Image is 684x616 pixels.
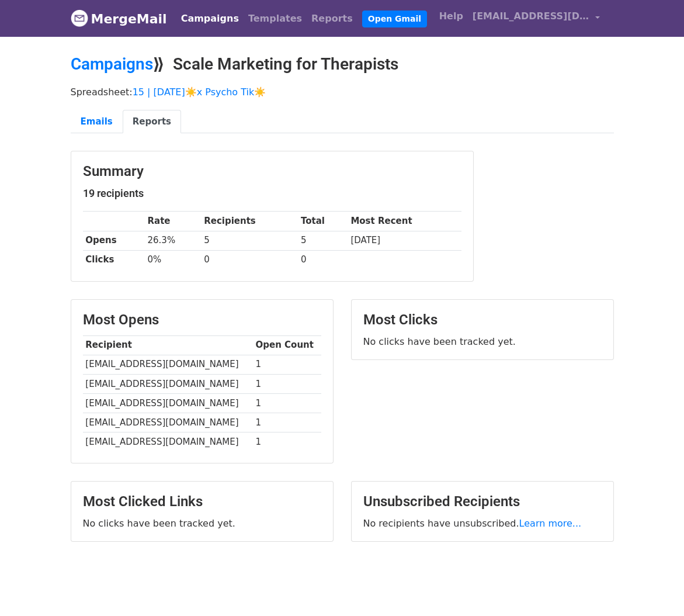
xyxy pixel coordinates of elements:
td: [DATE] [348,231,461,250]
td: [EMAIL_ADDRESS][DOMAIN_NAME] [83,413,253,432]
a: Campaigns [71,54,153,74]
span: [EMAIL_ADDRESS][DOMAIN_NAME] [473,9,589,23]
td: 1 [253,413,321,432]
p: No clicks have been tracked yet. [363,335,602,348]
h3: Most Clicks [363,312,602,328]
td: 1 [253,432,321,452]
td: 0% [145,250,202,269]
td: 1 [253,374,321,393]
h5: 19 recipients [83,187,461,200]
th: Recipients [201,212,298,231]
h3: Most Opens [83,312,321,328]
a: Reports [307,7,357,30]
td: 1 [253,393,321,413]
th: Clicks [83,250,145,269]
a: Learn more... [519,518,582,529]
td: 0 [298,250,348,269]
th: Rate [145,212,202,231]
td: 5 [201,231,298,250]
img: MergeMail logo [71,9,88,27]
th: Open Count [253,335,321,355]
p: No clicks have been tracked yet. [83,517,321,530]
a: 15 | [DATE]☀️x Psycho Tik☀️ [133,86,266,98]
th: Opens [83,231,145,250]
td: 0 [201,250,298,269]
td: 5 [298,231,348,250]
h3: Summary [83,163,461,180]
h2: ⟫ Scale Marketing for Therapists [71,54,614,74]
p: No recipients have unsubscribed. [363,517,602,530]
a: Open Gmail [362,11,427,27]
p: Spreadsheet: [71,86,614,98]
a: [EMAIL_ADDRESS][DOMAIN_NAME] [468,5,605,32]
a: MergeMail [71,6,167,31]
td: [EMAIL_ADDRESS][DOMAIN_NAME] [83,432,253,452]
td: [EMAIL_ADDRESS][DOMAIN_NAME] [83,355,253,374]
a: Help [435,5,468,28]
a: Reports [123,110,181,134]
th: Total [298,212,348,231]
td: 1 [253,355,321,374]
h3: Most Clicked Links [83,493,321,510]
iframe: Chat Widget [626,560,684,616]
td: 26.3% [145,231,202,250]
a: Templates [244,7,307,30]
h3: Unsubscribed Recipients [363,493,602,510]
a: Campaigns [176,7,244,30]
th: Recipient [83,335,253,355]
td: [EMAIL_ADDRESS][DOMAIN_NAME] [83,374,253,393]
a: Emails [71,110,123,134]
th: Most Recent [348,212,461,231]
td: [EMAIL_ADDRESS][DOMAIN_NAME] [83,393,253,413]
